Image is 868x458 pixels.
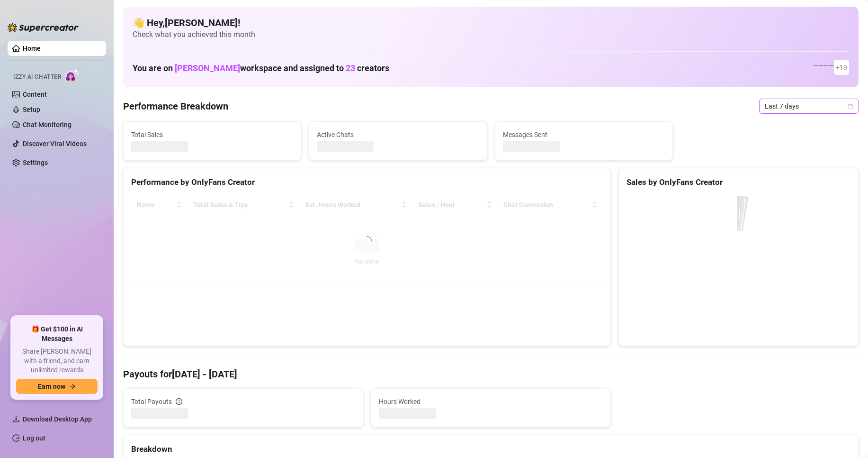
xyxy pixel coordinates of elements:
[65,69,80,82] img: AI Chatter
[175,63,240,73] span: [PERSON_NAME]
[23,140,87,147] a: Discover Viral Videos
[133,29,849,40] span: Check what you achieved this month
[69,383,76,390] span: arrow-right
[346,63,355,73] span: 23
[12,415,20,423] span: download
[16,379,98,394] button: Earn nowarrow-right
[23,159,48,166] a: Settings
[133,63,389,73] h1: You are on workspace and assigned to creators
[813,60,849,75] div: — — — —
[836,62,847,73] span: + 19
[360,234,374,247] span: loading
[848,103,853,109] span: calendar
[765,99,853,113] span: Last 7 days
[23,434,45,442] a: Log out
[23,415,92,423] span: Download Desktop App
[317,129,479,140] span: Active Chats
[131,176,603,189] div: Performance by OnlyFans Creator
[16,325,98,343] span: 🎁 Get $100 in AI Messages
[16,347,98,375] span: Share [PERSON_NAME] with a friend, and earn unlimited rewards
[23,45,41,52] a: Home
[131,443,850,456] div: Breakdown
[131,396,172,407] span: Total Payouts
[133,16,849,29] h4: 👋 Hey, [PERSON_NAME] !
[23,106,40,113] a: Setup
[123,100,228,113] h4: Performance Breakdown
[23,91,47,98] a: Content
[503,129,665,140] span: Messages Sent
[379,396,603,407] span: Hours Worked
[123,367,859,381] h4: Payouts for [DATE] - [DATE]
[8,23,79,32] img: logo-BBDzfeDw.svg
[131,129,293,140] span: Total Sales
[38,383,65,390] span: Earn now
[626,176,850,189] div: Sales by OnlyFans Creator
[13,73,61,82] span: Izzy AI Chatter
[176,398,182,405] span: info-circle
[23,121,72,128] a: Chat Monitoring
